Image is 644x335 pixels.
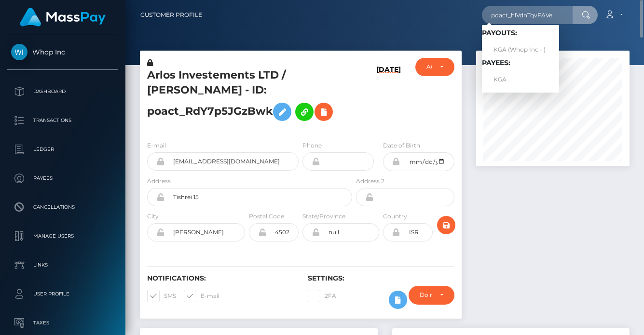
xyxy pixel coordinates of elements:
label: Address [147,177,171,186]
a: Payees [7,166,118,190]
a: KGA [482,71,559,89]
label: 2FA [308,290,336,302]
img: MassPay Logo [20,8,106,27]
a: Customer Profile [140,5,202,25]
div: ACTIVE [426,63,432,71]
p: Cancellations [11,200,114,214]
label: State/Province [302,212,345,221]
h6: Payees: [482,59,559,67]
p: Transactions [11,113,114,128]
p: Ledger [11,142,114,157]
h6: Payouts: [482,29,559,37]
label: Address 2 [356,177,384,186]
h6: [DATE] [376,66,401,129]
p: User Profile [11,287,114,301]
label: E-mail [184,290,219,302]
a: User Profile [7,282,118,306]
span: Whop Inc [7,48,118,56]
button: ACTIVE [415,58,454,76]
h6: Settings: [308,274,454,282]
label: Date of Birth [383,141,420,150]
label: Country [383,212,407,221]
p: Payees [11,171,114,186]
p: Manage Users [11,229,114,243]
a: Links [7,253,118,277]
label: Phone [302,141,322,150]
a: Taxes [7,311,118,335]
p: Links [11,258,114,272]
a: Manage Users [7,224,118,248]
p: Taxes [11,316,114,330]
a: Ledger [7,137,118,161]
input: Search... [482,6,573,24]
label: E-mail [147,141,166,150]
label: SMS [147,290,176,302]
a: Cancellations [7,195,118,219]
a: KGA (Whop Inc - ) [482,41,559,59]
h5: Arlos Investements LTD / [PERSON_NAME] - ID: poact_RdY7p5JGzBwk [147,68,347,126]
div: Do not require [420,291,432,299]
h6: Notifications: [147,274,293,282]
label: City [147,212,159,221]
button: Do not require [409,286,454,304]
img: Whop Inc [11,44,27,60]
label: Postal Code [249,212,284,221]
a: Transactions [7,108,118,133]
a: Dashboard [7,80,118,104]
p: Dashboard [11,84,114,99]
